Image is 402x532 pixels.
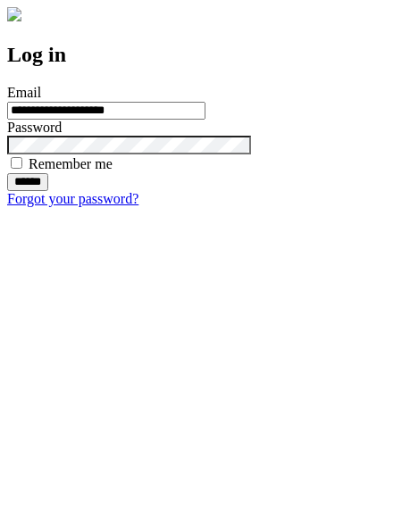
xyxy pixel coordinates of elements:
img: logo-4e3dc11c47720685a147b03b5a06dd966a58ff35d612b21f08c02c0306f2b779.png [7,7,21,21]
label: Email [7,85,41,100]
h2: Log in [7,43,395,67]
label: Remember me [29,156,113,171]
a: Forgot your password? [7,191,138,206]
label: Password [7,120,62,135]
